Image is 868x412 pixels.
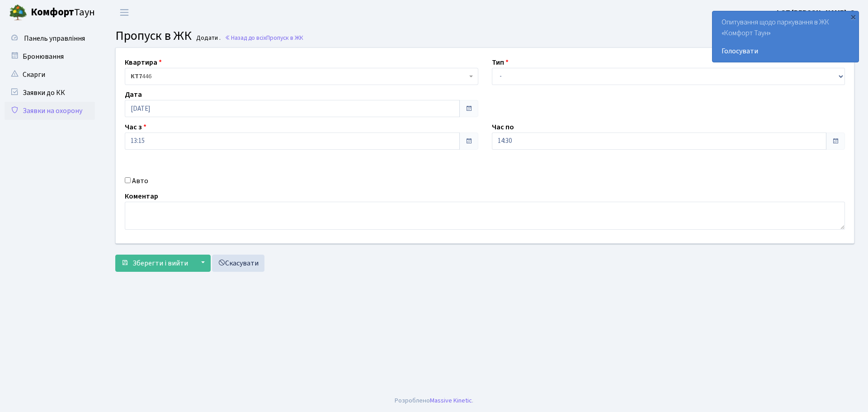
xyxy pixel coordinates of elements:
a: Скарги [5,66,95,84]
span: Пропуск в ЖК [115,27,192,45]
label: Авто [132,175,148,186]
img: logo.png [9,4,27,22]
label: Дата [125,89,142,100]
span: Зберегти і вийти [132,258,188,268]
small: Додати . [194,34,221,42]
label: Квартира [125,57,162,68]
span: Таун [31,5,95,20]
a: Заявки до КК [5,84,95,102]
div: Опитування щодо паркування в ЖК «Комфорт Таун» [712,11,859,62]
div: Розроблено . [395,396,473,406]
label: Час по [492,122,514,133]
b: КТ7 [131,72,142,81]
b: Комфорт [31,5,74,19]
a: ФОП [PERSON_NAME]. О. [775,7,857,18]
span: <b>КТ7</b>&nbsp;&nbsp;&nbsp;446 [131,72,467,81]
button: Переключити навігацію [113,5,136,20]
a: Голосувати [722,46,849,57]
a: Massive Kinetic [430,396,472,405]
span: Панель управління [24,33,85,43]
span: Пропуск в ЖК [266,33,303,42]
b: ФОП [PERSON_NAME]. О. [775,8,857,18]
div: × [849,12,858,21]
label: Коментар [125,191,158,202]
a: Бронювання [5,47,95,66]
span: <b>КТ7</b>&nbsp;&nbsp;&nbsp;446 [125,68,478,85]
label: Час з [125,122,146,133]
a: Скасувати [212,255,264,272]
button: Зберегти і вийти [115,255,194,272]
a: Заявки на охорону [5,102,95,120]
a: Панель управління [5,29,95,47]
a: Назад до всіхПропуск в ЖК [225,33,303,42]
label: Тип [492,57,509,68]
